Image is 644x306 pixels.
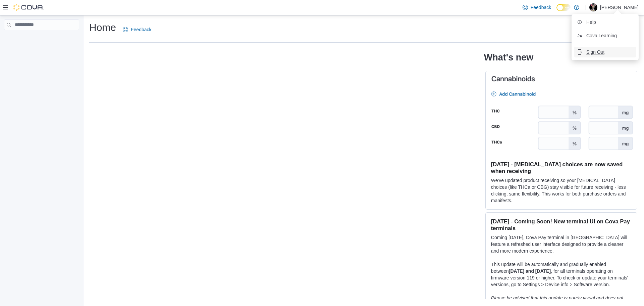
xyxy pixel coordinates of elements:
button: Cova Learning [574,30,636,41]
h2: What's new [484,52,533,63]
input: Dark Mode [556,4,571,11]
h3: [DATE] - [MEDICAL_DATA] choices are now saved when receiving [491,161,632,174]
p: Coming [DATE], Cova Pay terminal in [GEOGRAPHIC_DATA] will feature a refreshed user interface des... [491,234,632,254]
p: We've updated product receiving so your [MEDICAL_DATA] choices (like THCa or CBG) stay visible fo... [491,177,632,204]
button: Sign Out [574,47,636,57]
a: Feedback [120,23,154,36]
span: Sign Out [586,49,604,55]
strong: [DATE] and [DATE] [509,268,551,274]
button: Help [574,17,636,28]
span: Feedback [131,26,151,33]
nav: Complex example [4,32,79,48]
span: Help [586,19,596,26]
h1: Home [89,21,116,34]
p: This update will be automatically and gradually enabled between , for all terminals operating on ... [491,261,632,288]
span: Cova Learning [586,32,617,39]
a: Feedback [520,1,554,14]
span: Feedback [531,4,551,11]
p: [PERSON_NAME] [600,3,639,11]
img: Cova [13,4,44,11]
h3: [DATE] - Coming Soon! New terminal UI on Cova Pay terminals [491,218,632,231]
p: | [585,3,587,11]
div: Kaila Paradis [589,3,597,11]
